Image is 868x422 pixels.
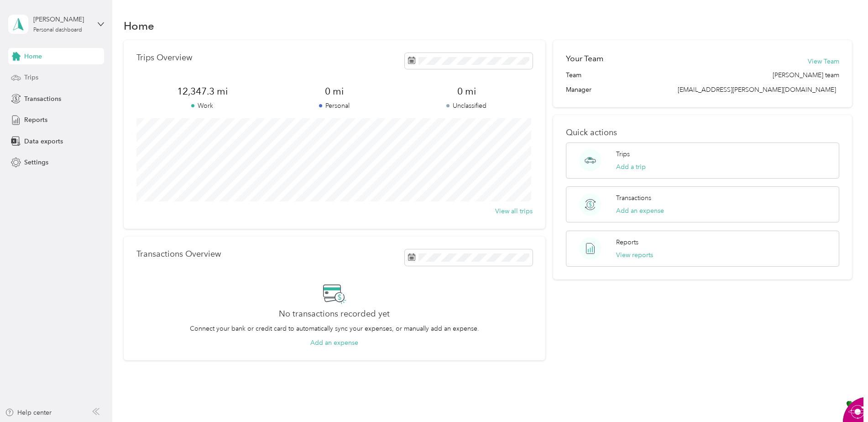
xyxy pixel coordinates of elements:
[566,128,839,137] p: Quick actions
[24,52,42,61] span: Home
[5,408,52,417] button: Help center
[136,53,192,63] p: Trips Overview
[24,73,38,82] span: Trips
[24,115,47,125] span: Reports
[24,94,61,104] span: Transactions
[773,70,839,80] span: [PERSON_NAME] team
[616,250,653,260] button: View reports
[566,85,591,95] span: Manager
[33,27,82,33] div: Personal dashboard
[136,101,268,111] p: Work
[268,101,400,111] p: Personal
[24,137,63,146] span: Data exports
[279,309,390,319] h2: No transactions recorded yet
[616,162,646,172] button: Add a trip
[566,70,581,80] span: Team
[566,53,603,64] h2: Your Team
[190,324,479,333] p: Connect your bank or credit card to automatically sync your expenses, or manually add an expense.
[124,21,154,31] h1: Home
[495,206,533,216] button: View all trips
[401,101,533,111] p: Unclassified
[24,158,48,167] span: Settings
[310,338,358,348] button: Add an expense
[33,15,90,24] div: [PERSON_NAME]
[817,371,868,422] iframe: Everlance-gr Chat Button Frame
[808,57,839,66] button: View Team
[136,249,221,259] p: Transactions Overview
[268,85,400,98] span: 0 mi
[136,85,268,98] span: 12,347.3 mi
[616,149,630,159] p: Trips
[616,206,664,216] button: Add an expense
[401,85,533,98] span: 0 mi
[678,86,836,94] span: [EMAIL_ADDRESS][PERSON_NAME][DOMAIN_NAME]
[616,237,638,247] p: Reports
[616,193,651,203] p: Transactions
